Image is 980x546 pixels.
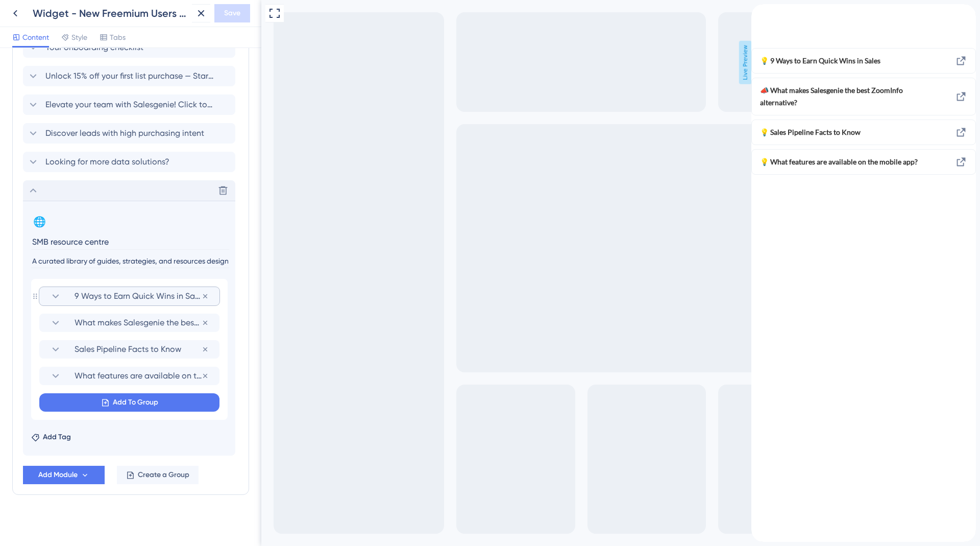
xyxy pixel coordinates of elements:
[75,343,202,355] span: Sales Pipeline Facts to Know
[45,156,169,168] span: Looking for more data solutions?
[9,152,175,164] div: What features are available on the mobile app?
[9,122,175,134] span: 💡 Sales Pipeline Facts to Know
[9,51,175,63] div: 9 Ways to Earn Quick Wins in Sales
[33,6,188,20] div: Widget - New Freemium Users (Post internal Feedback)
[22,2,62,14] span: Growth Hub
[9,51,175,63] span: 💡 9 Ways to Earn Quick Wins in Sales
[110,31,126,43] span: Tabs
[224,7,240,19] span: Save
[22,31,49,43] span: Content
[71,31,87,43] span: Style
[117,466,199,484] button: Create a Group
[75,317,202,329] span: What makes Salesgenie the best ZoomInfo alternative?
[45,127,204,139] span: Discover leads with high purchasing intent
[39,340,219,359] div: Sales Pipeline Facts to Know
[9,80,175,105] div: What makes Salesgenie the best ZoomInfo alternative?
[23,152,238,172] div: Looking for more data solutions?
[45,70,214,82] span: Unlock 15% off your first list purchase — Start growing smarter [DATE]!
[39,287,219,305] div: 9 Ways to Earn Quick Wins in Sales
[45,99,214,111] span: Elevate your team with Salesgenie! Click to know how
[23,94,238,115] div: Elevate your team with Salesgenie! Click to know how
[75,370,202,382] span: What features are available on the mobile app?
[39,314,219,332] div: What makes Salesgenie the best ZoomInfo alternative?
[43,431,71,443] span: Add Tag
[138,469,189,481] span: Create a Group
[9,80,175,105] span: 📣 What makes Salesgenie the best ZoomInfo alternative?
[9,152,175,164] span: 💡 What features are available on the mobile app?
[31,254,229,268] input: Description
[38,469,78,481] span: Add Module
[478,41,491,84] span: Live Preview
[69,5,72,13] div: 3
[23,466,105,484] button: Add Module
[23,66,238,86] div: Unlock 15% off your first list purchase — Start growing smarter [DATE]!
[31,431,71,443] button: Add Tag
[31,213,47,230] button: 🌐
[39,393,219,412] button: Add To Group
[113,396,158,409] span: Add To Group
[31,234,229,250] input: Header
[9,122,175,134] div: Sales Pipeline Facts to Know
[23,123,238,144] div: Discover leads with high purchasing intent
[39,367,219,385] div: What features are available on the mobile app?
[75,290,202,302] span: 9 Ways to Earn Quick Wins in Sales
[214,4,250,22] button: Save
